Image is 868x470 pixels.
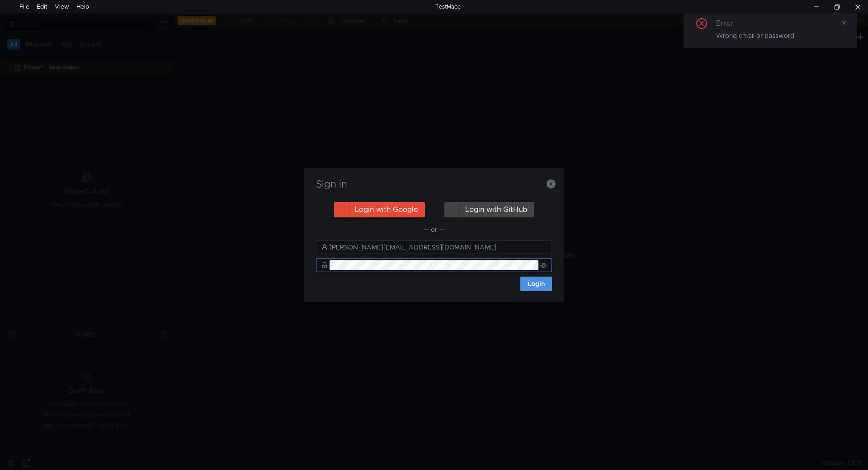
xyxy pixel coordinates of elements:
[330,242,547,252] input: Enter your Email
[444,202,534,217] button: Login with GitHub
[316,224,552,235] div: — or —
[716,18,744,29] div: Error
[315,179,553,190] h3: Sign in
[716,31,846,41] div: Wrong email or password
[334,202,425,217] button: Login with Google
